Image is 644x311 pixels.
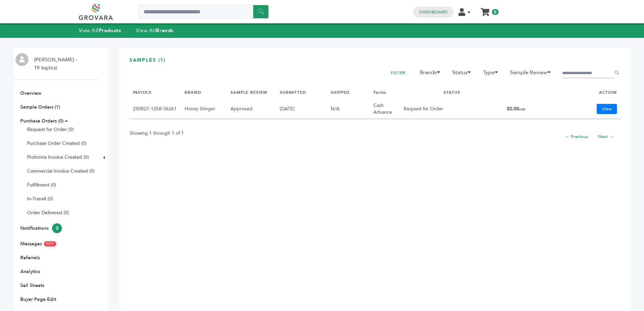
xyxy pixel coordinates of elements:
[597,104,617,114] a: View
[27,154,89,160] a: Proforma Invoice Created (0)
[27,209,69,216] a: Order Delivered (0)
[20,282,44,289] a: Sell Sheets
[327,99,370,119] td: N/A
[136,27,174,34] a: View AllBrands
[370,99,400,119] td: Cash Advance
[507,68,558,80] li: Sample Review
[331,90,350,95] a: SHIPPED
[20,268,40,275] a: Analytics
[20,296,56,303] a: Buyer Page Edit
[391,68,407,77] h2: FILTER:
[565,134,588,140] a: ← Previous
[449,68,478,80] li: Status
[27,168,95,174] a: Commercial Invoice Created (0)
[400,86,503,99] th: STATUS
[419,9,448,15] a: Dashboard
[373,90,386,95] a: Terms
[231,90,267,95] a: SAMPLE REVIEW
[133,90,152,95] a: INVOICE
[185,90,201,95] a: BRAND
[503,99,560,119] td: $0.00
[44,241,56,246] span: NEW
[79,27,121,34] a: View AllProducts
[481,6,489,13] a: My Cart
[27,196,53,202] a: In-Transit (0)
[16,53,28,66] img: profile.png
[277,99,327,119] td: [DATE]
[181,99,227,119] td: Honey Stinger
[27,182,56,188] a: Fulfillment (0)
[20,254,40,261] a: Referrals
[492,9,498,15] span: 0
[156,27,173,34] strong: Brands
[598,134,614,140] a: Next →
[20,225,62,231] a: Notifications0
[27,126,74,133] a: Request for Order (0)
[133,106,177,112] a: 250827-1258-36261
[52,223,62,233] span: 0
[31,56,79,72] li: [PERSON_NAME] - 19 login(s)
[129,129,184,137] p: Showing 1 through 1 of 1
[519,107,525,111] span: USD
[99,27,121,34] strong: Products
[20,90,41,96] a: Overview
[560,86,620,99] th: ACTION
[480,68,505,80] li: Type
[129,57,620,69] h3: SAMPLES (1)
[20,118,64,124] a: Purchase Orders (0)
[27,140,87,147] a: Purchase Order Created (0)
[20,241,56,247] a: MessagesNEW
[280,90,306,95] a: SUBMITTED
[400,99,503,119] td: Request for Order
[416,68,448,80] li: Brands
[138,5,268,19] input: Search a product or brand...
[562,69,614,78] input: Filter by keywords
[227,99,277,119] td: Approved
[20,104,60,110] a: Sample Orders (1)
